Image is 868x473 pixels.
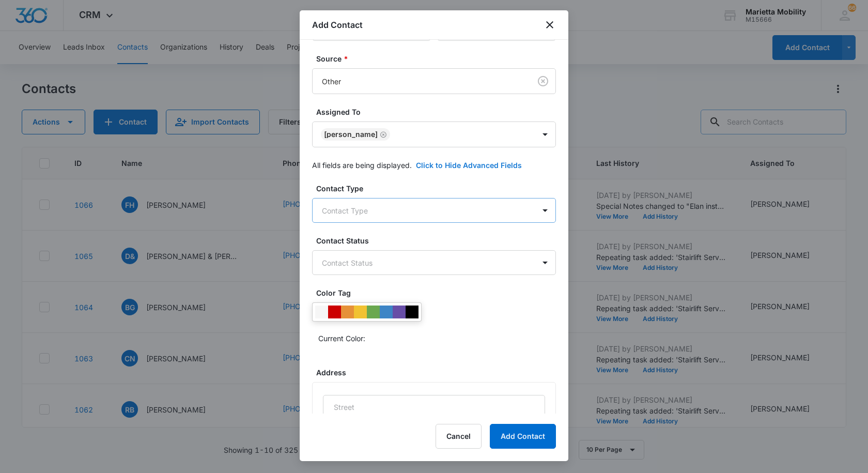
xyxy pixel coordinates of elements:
div: #F6F6F6 [315,306,328,318]
button: Add Contact [490,424,556,449]
label: Source [316,53,560,64]
label: Color Tag [316,287,560,298]
div: #f1c232 [354,306,367,318]
div: #e69138 [341,306,354,318]
button: Clear [535,73,551,89]
div: #3d85c6 [380,306,393,318]
p: Current Color: [318,333,365,344]
button: Click to Hide Advanced Fields [416,160,522,171]
label: Contact Type [316,183,560,194]
div: #CC0000 [328,306,341,318]
label: Contact Status [316,235,560,246]
div: #000000 [406,306,419,318]
p: All fields are being displayed. [312,160,412,171]
button: Cancel [436,424,482,449]
div: Remove Josh Hesson [378,131,387,138]
div: #674ea7 [393,306,406,318]
input: Street [323,395,545,420]
button: close [544,19,556,31]
label: Address [316,367,560,378]
div: #6aa84f [367,306,380,318]
h1: Add Contact [312,19,363,31]
label: Assigned To [316,106,560,117]
div: [PERSON_NAME] [324,131,378,138]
